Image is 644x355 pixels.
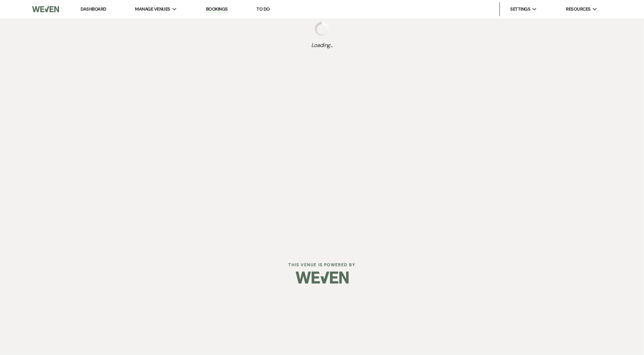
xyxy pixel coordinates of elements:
[256,6,270,12] a: To Do
[510,6,531,13] span: Settings
[311,41,333,50] span: Loading...
[296,265,349,290] img: Weven Logo
[315,22,329,36] img: loading spinner
[135,6,170,13] span: Manage Venues
[81,6,106,12] a: Dashboard
[206,6,228,13] a: Bookings
[566,6,590,13] span: Resources
[32,2,59,17] img: Weven Logo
